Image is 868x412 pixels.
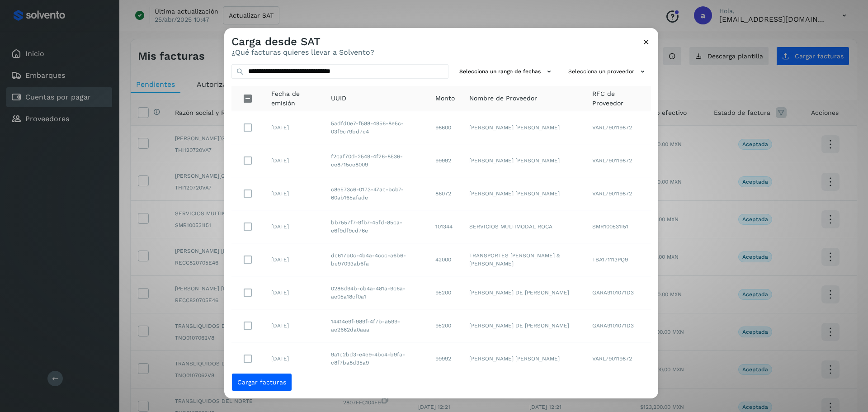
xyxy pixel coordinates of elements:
[462,111,585,144] td: [PERSON_NAME] [PERSON_NAME]
[324,342,428,375] td: 9a1c2bd3-e4e9-4bc4-b9fa-c8f7ba8d35a9
[428,111,462,144] td: 98600
[592,89,644,108] span: RFC de Proveedor
[264,144,324,177] td: [DATE]
[264,243,324,276] td: [DATE]
[428,243,462,276] td: 42000
[585,243,651,276] td: TBA171113PQ9
[324,243,428,276] td: dc617b0c-4b4a-4ccc-a6b6-be97093ab6fa
[428,309,462,342] td: 95200
[462,177,585,210] td: [PERSON_NAME] [PERSON_NAME]
[264,111,324,144] td: [DATE]
[324,177,428,210] td: c8e573c6-0173-47ac-bcb7-60ab165afade
[237,379,286,385] span: Cargar facturas
[324,309,428,342] td: 14414e9f-989f-4f7b-a599-ae2662da0aaa
[264,177,324,210] td: [DATE]
[231,48,374,57] p: ¿Qué facturas quieres llevar a Solvento?
[428,177,462,210] td: 86072
[435,94,455,103] span: Monto
[324,276,428,309] td: 0286d94b-cb4a-481a-9c6a-ae05a18cf0a1
[585,144,651,177] td: VARL790119872
[456,64,557,79] button: Selecciona un rango de fechas
[324,111,428,144] td: 5adfd0e7-f588-4956-8e5c-03f9c79bd7e4
[585,111,651,144] td: VARL790119872
[585,276,651,309] td: GARA9101071D3
[428,342,462,375] td: 99992
[264,342,324,375] td: [DATE]
[462,342,585,375] td: [PERSON_NAME] [PERSON_NAME]
[462,276,585,309] td: [PERSON_NAME] DE [PERSON_NAME]
[231,373,292,391] button: Cargar facturas
[428,210,462,243] td: 101344
[264,309,324,342] td: [DATE]
[264,276,324,309] td: [DATE]
[271,89,316,108] span: Fecha de emisión
[428,276,462,309] td: 95200
[565,64,651,79] button: Selecciona un proveedor
[264,210,324,243] td: [DATE]
[469,94,537,103] span: Nombre de Proveedor
[231,35,374,48] h3: Carga desde SAT
[462,144,585,177] td: [PERSON_NAME] [PERSON_NAME]
[324,144,428,177] td: f2caf70d-2549-4f26-8536-ce8715ce8009
[585,342,651,375] td: VARL790119872
[462,309,585,342] td: [PERSON_NAME] DE [PERSON_NAME]
[331,94,346,103] span: UUID
[585,309,651,342] td: GARA9101071D3
[585,177,651,210] td: VARL790119872
[462,210,585,243] td: SERVICIOS MULTIMODAL ROCA
[585,210,651,243] td: SMR100531I51
[428,144,462,177] td: 99992
[324,210,428,243] td: bb7557f7-9fb7-45fd-85ca-e6f9df9cd76e
[462,243,585,276] td: TRANSPORTES [PERSON_NAME] & [PERSON_NAME]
